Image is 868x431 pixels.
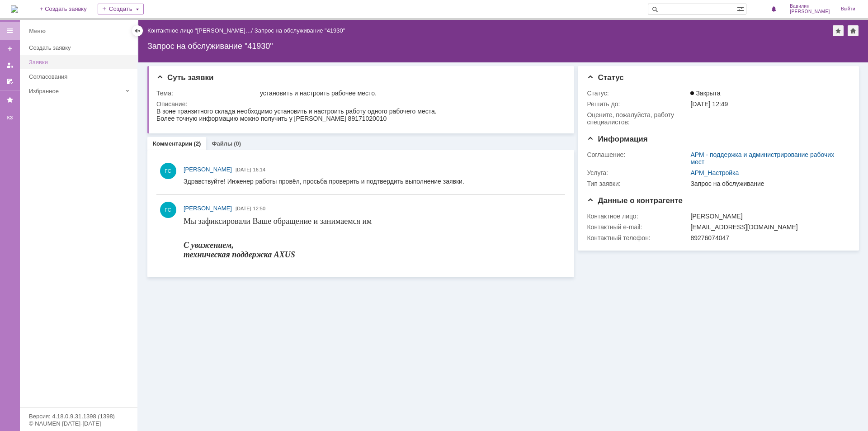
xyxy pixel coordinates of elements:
a: АРМ_Настройка [690,169,739,176]
span: [PERSON_NAME] [790,9,830,14]
div: Создать [98,4,144,14]
div: Сделать домашней страницей [848,25,859,36]
div: Запрос на обслуживание [690,180,845,187]
a: Мои согласования [3,74,17,89]
div: Заявки [29,59,132,66]
a: Создать заявку [25,41,136,55]
div: Создать заявку [29,44,132,51]
span: [PERSON_NAME] [184,166,232,173]
div: © NAUMEN [DATE]-[DATE] [29,421,128,426]
div: / [147,27,255,34]
div: Контактный телефон: [587,234,689,242]
div: Добавить в избранное [833,25,844,36]
span: Суть заявки [156,73,213,82]
div: Согласования [29,73,132,80]
img: logo [11,5,18,13]
div: Решить до: [587,100,689,108]
div: Избранное [29,88,122,95]
span: [DATE] 12:49 [690,100,728,108]
div: Запрос на обслуживание "41930" [147,42,859,51]
a: Файлы [212,140,232,147]
div: Тип заявки: [587,180,689,187]
a: [PERSON_NAME] [184,165,232,174]
div: (2) [194,140,201,147]
span: 12:50 [253,206,266,211]
a: Контактное лицо "[PERSON_NAME]… [147,27,251,34]
a: Согласования [25,70,136,84]
a: КЗ [3,111,17,125]
div: Соглашение: [587,151,689,158]
a: [PERSON_NAME] [184,204,232,213]
a: Мои заявки [3,58,17,72]
a: Комментарии [153,140,193,147]
div: 89276074047 [690,234,845,242]
span: Закрыта [690,90,720,97]
div: Тема: [156,90,258,97]
a: Заявки [25,55,136,69]
a: Перейти на домашнюю страницу [11,5,18,13]
div: Версия: 4.18.0.9.31.1398 (1398) [29,413,128,419]
div: Описание: [156,100,563,108]
div: Скрыть меню [132,25,143,36]
div: Контактный e-mail: [587,223,689,231]
span: Информация [587,135,647,143]
div: Контактное лицо: [587,213,689,220]
div: установить и настроить рабочее место. [260,90,561,97]
span: 16:14 [253,167,266,172]
div: [EMAIL_ADDRESS][DOMAIN_NAME] [690,223,845,231]
div: Запрос на обслуживание "41930" [255,27,345,34]
div: Услуга: [587,169,689,176]
span: Расширенный поиск [737,4,746,13]
span: [DATE] [236,167,251,172]
div: КЗ [3,114,17,122]
a: АРМ - поддержка и администрирование рабочих мест [690,151,834,166]
span: Статус [587,73,623,82]
div: [PERSON_NAME] [690,213,845,220]
div: (0) [234,140,241,147]
div: Статус: [587,90,689,97]
div: Oцените, пожалуйста, работу специалистов: [587,111,689,126]
span: [DATE] [236,206,251,211]
span: Вавилин [790,4,830,9]
div: Меню [29,26,46,37]
span: [PERSON_NAME] [184,205,232,212]
a: Создать заявку [3,42,17,56]
span: Данные о контрагенте [587,196,683,205]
